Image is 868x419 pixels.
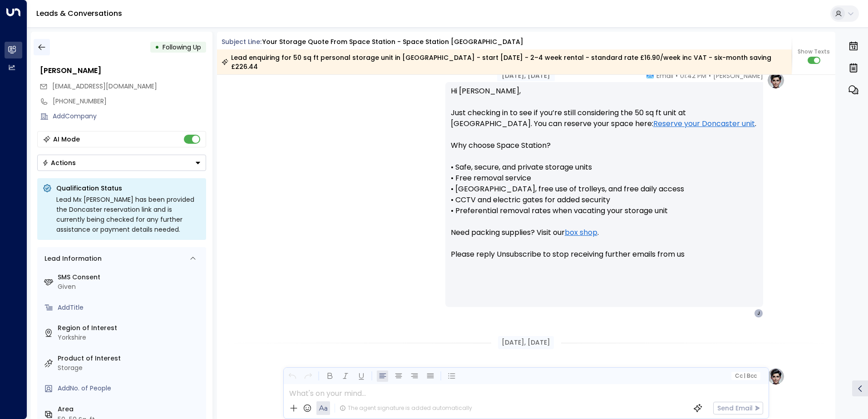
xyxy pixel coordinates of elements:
[52,82,157,91] span: jgrantham@ivloud.com
[58,282,202,292] div: Given
[498,336,554,349] div: [DATE], [DATE]
[155,39,159,55] div: •
[58,273,202,282] label: SMS Consent
[52,82,157,91] span: [EMAIL_ADDRESS][DOMAIN_NAME]
[735,373,756,379] span: Cc Bcc
[56,195,201,234] div: Lead Mx [PERSON_NAME] has been provided the Doncaster reservation link and is currently being che...
[56,184,201,193] p: Qualification Status
[163,43,201,52] span: Following Up
[37,155,206,171] button: Actions
[58,323,202,333] label: Region of Interest
[302,370,314,382] button: Redo
[53,112,206,121] div: AddCompany
[565,227,597,238] a: box shop
[222,53,787,71] div: Lead enquiring for 50 sq ft personal storage unit in [GEOGRAPHIC_DATA] - start [DATE] - 2–4 week ...
[754,309,763,318] div: J
[40,65,206,76] div: [PERSON_NAME]
[222,37,261,46] span: Subject Line:
[58,404,202,414] label: Area
[798,48,830,56] span: Show Texts
[744,373,745,379] span: |
[451,86,758,271] p: Hi [PERSON_NAME], Just checking in to see if you’re still considering the 50 sq ft unit at [GEOGR...
[42,159,76,167] div: Actions
[36,8,122,19] a: Leads & Conversations
[767,367,785,385] img: profile-logo.png
[58,363,202,373] div: Storage
[58,384,202,393] div: AddNo. of People
[58,354,202,363] label: Product of Interest
[286,370,298,382] button: Undo
[58,303,202,312] div: AddTitle
[37,155,206,171] div: Button group with a nested menu
[731,372,760,380] button: Cc|Bcc
[262,37,523,47] div: Your storage quote from Space Station - Space Station [GEOGRAPHIC_DATA]
[653,118,755,129] a: Reserve your Doncaster unit
[340,404,472,412] div: The agent signature is added automatically
[497,69,555,81] div: [DATE], [DATE]
[41,254,102,263] div: Lead Information
[53,135,80,144] div: AI Mode
[58,333,202,342] div: Yorkshire
[53,97,206,106] div: [PHONE_NUMBER]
